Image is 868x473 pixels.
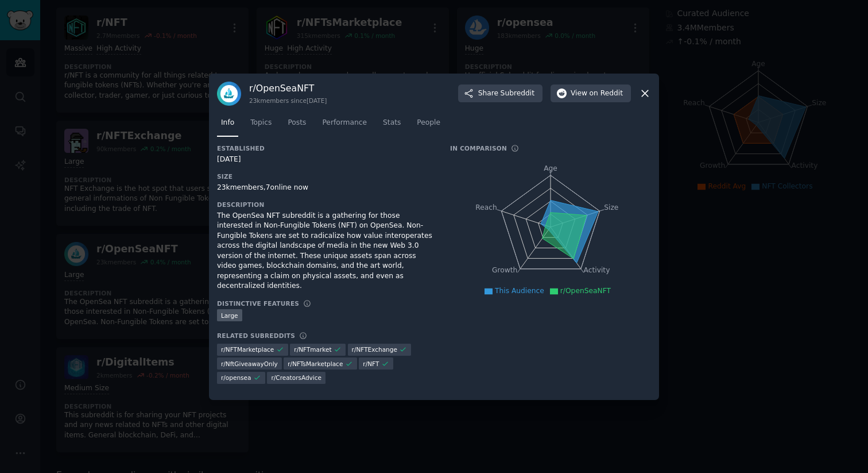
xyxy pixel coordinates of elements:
tspan: Growth [492,266,517,274]
span: Subreddit [501,89,534,99]
h3: Distinctive Features [217,299,299,307]
tspan: Size [604,203,618,211]
div: [DATE] [217,155,434,165]
span: r/ NFTExchange [352,345,397,353]
h3: Established [217,144,434,152]
span: r/ NFT [363,360,379,368]
span: Info [221,118,234,128]
div: The OpenSea NFT subreddit is a gathering for those interested in Non-Fungible Tokens (NFT) on Ope... [217,211,434,291]
a: Posts [284,114,310,137]
span: on Reddit [590,89,623,99]
div: Large [217,309,242,321]
tspan: Age [544,164,557,172]
span: View [571,89,623,99]
h3: In Comparison [450,144,507,152]
span: This Audience [495,287,544,295]
span: Topics [250,118,272,128]
a: Performance [318,114,371,137]
span: r/ NftGiveawayOnly [221,360,278,368]
tspan: Activity [584,266,610,274]
button: ShareSubreddit [458,84,542,103]
span: r/ NFTsMarketplace [288,360,343,368]
span: Share [478,89,534,99]
a: Topics [246,114,276,137]
a: People [413,114,444,137]
h3: Related Subreddits [217,332,295,340]
img: OpenSeaNFT [217,82,241,106]
h3: Description [217,201,434,209]
h3: Size [217,172,434,180]
span: r/ NFTMarketplace [221,345,274,353]
div: 23k members, 7 online now [217,183,434,193]
a: Info [217,114,238,137]
h3: r/ OpenSeaNFT [249,82,327,94]
span: r/OpenSeaNFT [560,287,611,295]
span: People [417,118,440,128]
span: Stats [383,118,401,128]
div: 23k members since [DATE] [249,97,327,105]
span: Posts [288,118,306,128]
button: Viewon Reddit [551,84,631,103]
span: r/ opensea [221,374,251,382]
span: Performance [322,118,367,128]
span: r/ NFTmarket [294,345,331,353]
a: Stats [379,114,405,137]
tspan: Reach [475,203,497,211]
span: r/ CreatorsAdvice [271,374,321,382]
